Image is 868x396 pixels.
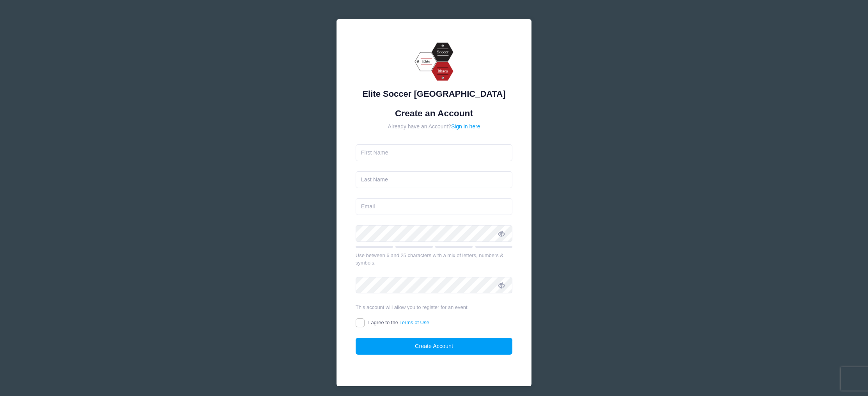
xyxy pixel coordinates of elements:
div: Use between 6 and 25 characters with a mix of letters, numbers & symbols. [356,252,513,267]
input: First Name [356,144,513,161]
a: Terms of Use [399,320,429,325]
div: This account will allow you to register for an event. [356,304,513,311]
span: I agree to the [368,320,429,325]
input: I agree to theTerms of Use [356,318,365,327]
div: Already have an Account? [356,123,513,131]
input: Email [356,198,513,215]
h1: Create an Account [356,108,513,119]
button: Create Account [356,338,513,355]
input: Last Name [356,171,513,188]
img: Elite Soccer Ithaca [411,38,457,85]
div: Elite Soccer [GEOGRAPHIC_DATA] [356,87,513,100]
a: Sign in here [451,123,480,130]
